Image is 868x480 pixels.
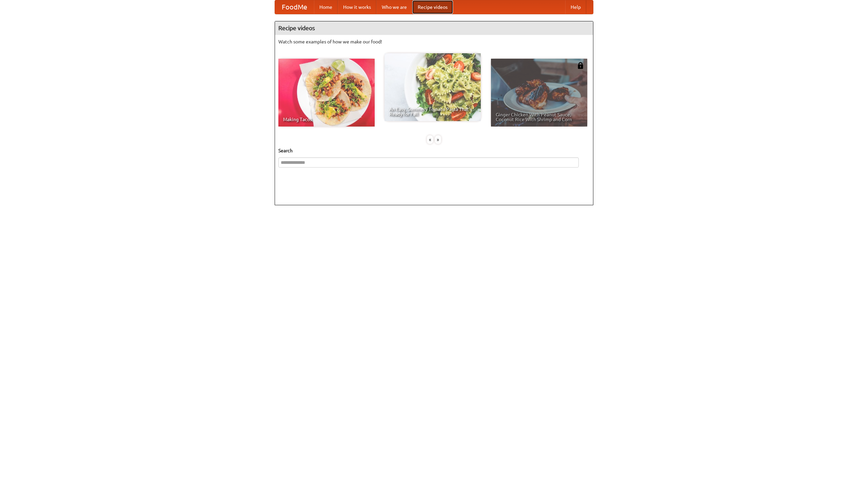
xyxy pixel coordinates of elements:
h4: Recipe videos [275,21,593,35]
a: Home [314,0,338,14]
a: Recipe videos [412,0,453,14]
a: Making Tacos [278,59,375,127]
p: Watch some examples of how we make our food! [278,38,590,45]
h5: Search [278,147,590,154]
a: An Easy, Summery Tomato Pasta That's Ready for Fall [384,53,481,121]
span: An Easy, Summery Tomato Pasta That's Ready for Fall [389,107,476,116]
a: How it works [338,0,376,14]
a: Who we are [376,0,412,14]
a: FoodMe [275,0,314,14]
span: Making Tacos [283,117,370,122]
img: 483408.png [577,62,584,69]
div: « [427,135,433,144]
div: » [435,135,441,144]
a: Help [565,0,586,14]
